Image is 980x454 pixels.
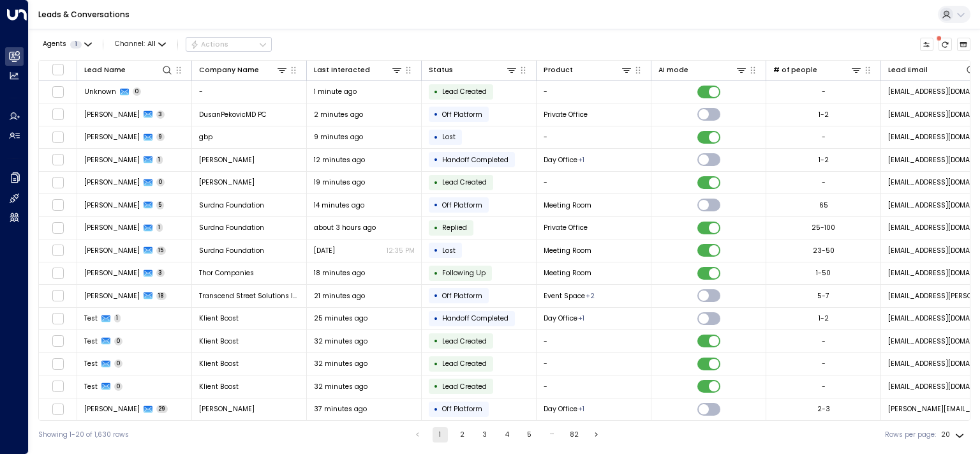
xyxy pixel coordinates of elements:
span: Dina [84,178,140,187]
span: Transcend Street Solutions Inc [199,291,300,301]
span: All [147,40,156,48]
button: Go to next page [589,427,604,443]
span: Following Up [442,268,486,278]
span: Priyanka Patel [84,291,140,301]
div: • [434,287,438,304]
div: Status [429,64,518,76]
span: Toggle select row [52,335,64,347]
div: Lead Name [84,64,126,76]
td: - [537,330,651,352]
td: - [537,172,651,194]
div: • [434,356,438,372]
span: gbp [199,132,212,142]
div: 65 [819,201,828,210]
span: DusanPekovicMD PC [199,110,267,119]
span: 3 [156,110,165,119]
div: • [434,151,438,168]
div: Meeting Room,Private Office [586,291,595,301]
div: • [434,84,438,100]
div: Private Office [578,404,584,414]
span: Toggle select row [52,381,64,393]
span: Day Office [544,404,577,414]
span: Lead Created [442,178,487,187]
span: Channel: [111,38,170,51]
span: 0 [133,87,142,96]
span: There are new threads available. Refresh the grid to view the latest updates. [939,38,953,52]
span: Toggle select row [52,109,64,121]
span: 32 minutes ago [314,382,367,391]
span: Toggle select row [52,290,64,302]
div: • [434,197,438,213]
div: Actions [190,40,229,49]
span: Toggle select row [52,245,64,257]
nav: pagination navigation [410,427,605,443]
span: Off Platform [442,110,482,119]
span: 0 [114,337,123,345]
div: • [434,401,438,418]
span: Test [84,382,98,391]
span: Meeting Room [544,268,591,278]
div: Status [429,64,453,76]
span: 18 minutes ago [314,268,365,278]
span: Klient Boost [199,359,239,368]
div: Private Office [578,314,584,323]
div: - [822,337,826,346]
span: 1 [156,223,163,232]
div: AI mode [658,64,748,76]
button: Go to page 5 [522,427,537,443]
span: Lead Created [442,337,487,346]
span: Lead Created [442,87,487,96]
span: Surdna Foundation [199,201,264,210]
span: 14 minutes ago [314,201,364,210]
span: Agents [43,41,66,48]
span: Dina [199,155,255,165]
span: Klient Boost [199,382,239,391]
span: Toggle select row [52,154,64,166]
span: Handoff Completed [442,155,509,165]
span: Lost [442,246,456,255]
div: • [434,129,438,146]
button: Customize [920,38,934,52]
div: 25-100 [812,223,835,232]
span: 0 [114,359,123,368]
span: Day Office [544,155,577,165]
span: Day Office [544,314,577,323]
span: 18 [156,292,167,300]
label: Rows per page: [885,430,936,440]
div: • [434,333,438,349]
span: 9 [156,133,165,141]
div: 1-50 [816,268,831,278]
span: Toggle select row [52,222,64,234]
span: 1 [70,41,82,49]
span: Lead Created [442,382,487,391]
td: - [537,375,651,398]
span: Toggle select row [52,86,64,98]
span: 32 minutes ago [314,359,367,368]
span: Klient Boost [199,337,239,346]
button: page 1 [433,427,448,443]
div: Showing 1-20 of 1,630 rows [38,430,129,440]
div: Company Name [199,64,259,76]
div: - [822,132,826,142]
span: Off Platform [442,404,482,414]
div: # of people [773,64,863,76]
span: Test [84,314,98,323]
button: Channel:All [111,38,170,51]
span: Off Platform [442,201,482,210]
button: Go to page 4 [500,427,515,443]
span: 1 [156,156,163,164]
span: 19 minutes ago [314,178,365,187]
div: • [434,265,438,282]
span: Test [84,359,98,368]
span: Toggle select row [52,312,64,324]
span: Event Space [544,291,585,301]
p: 12:35 PM [387,246,415,255]
td: - [537,81,651,103]
span: 29 [156,405,168,413]
span: Toggle select all [52,63,64,75]
div: Lead Email [888,64,928,76]
div: 1-2 [819,110,829,119]
div: • [434,220,438,236]
span: Nathalie DeJesus [84,268,140,278]
td: - [537,353,651,375]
